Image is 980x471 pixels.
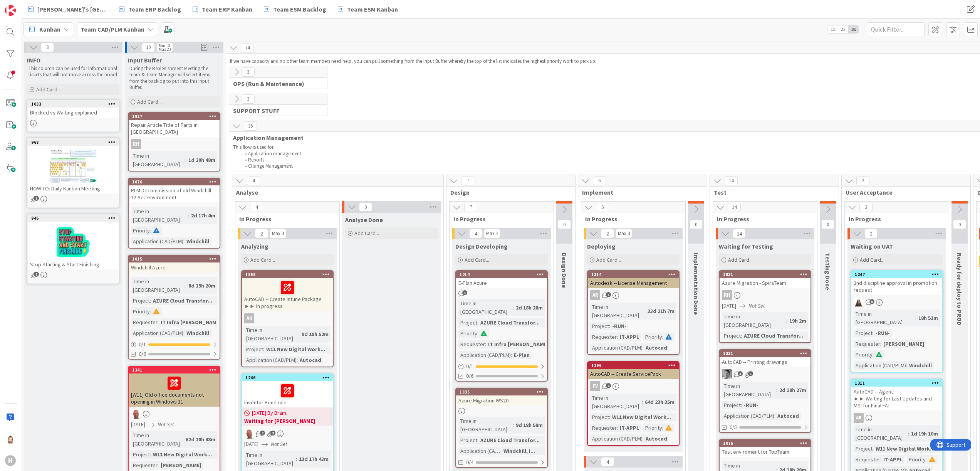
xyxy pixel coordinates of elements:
[458,299,513,316] div: Time in [GEOGRAPHIC_DATA]
[28,108,119,118] div: Blocked vs Waiting explained
[458,329,477,338] div: Priority
[28,259,119,269] div: Stop Starting & Start Finishing
[242,374,333,381] div: 1246
[131,409,141,419] img: RK
[158,421,174,428] i: Not Set
[478,318,542,327] div: AZURE Cloud Transfor...
[128,255,220,360] a: 1015Windchill AzureTime in [GEOGRAPHIC_DATA]:8d 19h 20mProject:AZURE Cloud Transfor...Priority:Re...
[129,113,220,137] div: 1927Repair Article Title of Parts in [GEOGRAPHIC_DATA]
[139,340,146,348] span: 0 / 1
[37,5,107,14] span: [PERSON_NAME]'s [GEOGRAPHIC_DATA]
[916,314,940,322] div: 18h 51m
[851,380,942,387] div: 1311
[720,271,811,288] div: 1831Azure Migration - SpiraTeam
[854,297,864,307] img: KM
[131,296,150,305] div: Project
[128,178,220,249] a: 1076PLM Decommission of old Windchill 12 Acc environmentTime in [GEOGRAPHIC_DATA]:2d 17h 4mPriori...
[719,270,811,343] a: 1831Azure Migration - SpiraTeamRH[DATE]Not SetTime in [GEOGRAPHIC_DATA]:19h 2mProject:AZURE Cloud...
[513,421,514,429] span: :
[466,372,473,380] span: 0/6
[159,461,203,469] div: [PERSON_NAME]
[643,333,662,341] div: Priority
[720,278,811,288] div: Azure Migration - SpiraTeam
[596,256,621,263] span: Add Card...
[129,373,220,407] div: [W11] Old office documents not opening in Windows 11
[786,316,787,325] span: :
[132,256,220,262] div: 1015
[244,429,254,439] img: RK
[245,375,333,380] div: 1246
[644,343,669,352] div: Autocad
[460,272,547,277] div: 1014
[748,371,753,376] span: 1
[851,413,942,423] div: AR
[456,278,547,288] div: E-Plan Azure
[907,455,926,464] div: Priority
[131,318,158,326] div: Requester
[867,22,925,36] input: Quick Filter...
[128,112,220,172] a: 1927Repair Article Title of Parts in [GEOGRAPHIC_DATA]RHTime in [GEOGRAPHIC_DATA]:1d 20h 48m
[590,381,600,391] div: FV
[588,362,679,379] div: 1296AutoCAD -- Create ServicePack
[244,451,296,468] div: Time in [GEOGRAPHIC_DATA]
[854,455,880,464] div: Requester
[590,413,609,421] div: Project
[185,156,186,164] span: :
[150,450,151,459] span: :
[129,178,220,185] div: 1076
[137,98,162,105] span: Add Card...
[131,277,185,294] div: Time in [GEOGRAPHIC_DATA]
[300,330,331,338] div: 9d 18h 52m
[722,302,736,310] span: [DATE]
[590,434,643,443] div: Application (CAD/PLM)
[455,388,548,468] a: 1835Azure Migration WS20Time in [GEOGRAPHIC_DATA]:9d 18h 58mProject:AZURE Cloud Transfor...Applic...
[722,401,741,409] div: Project
[851,297,942,307] div: KM
[455,270,548,382] a: 1014E-Plan AzureTime in [GEOGRAPHIC_DATA]:2d 18h 28mProject:AZURE Cloud Transfor...Priority:Reque...
[189,211,217,220] div: 2d 17h 4m
[466,458,473,466] span: 0/4
[244,440,258,448] span: [DATE]
[873,329,874,337] span: :
[511,351,512,359] span: :
[458,417,513,434] div: Time in [GEOGRAPHIC_DATA]
[777,386,808,394] div: 2d 18h 27m
[28,183,119,193] div: HOW TO: Daily Kanban Meeting
[244,313,254,323] div: AR
[722,369,732,379] img: AV
[28,139,119,146] div: 968
[590,343,643,352] div: Application (CAD/PLM)
[129,139,220,149] div: RH
[242,278,333,311] div: AutoCAD -- Create Intune Package ►► In progress
[252,409,290,417] span: [DATE] By Bram...
[158,461,159,469] span: :
[183,237,185,246] span: :
[244,326,299,343] div: Time in [GEOGRAPHIC_DATA]
[466,362,473,370] span: 0 / 1
[456,362,547,371] div: 0/1
[456,389,547,405] div: 1835Azure Migration WS20
[851,278,942,295] div: 2nd discipline approval in promotion request
[27,214,119,284] a: 946Stop Starting & Start Finishing
[742,331,805,340] div: AZURE Cloud Transfor...
[720,271,811,278] div: 1831
[158,318,159,326] span: :
[644,434,669,443] div: Autocad
[719,349,811,433] a: 1331AutoCAD -- Printing drawingsAVTime in [GEOGRAPHIC_DATA]:2d 18h 27mProject:-RUN-Application (C...
[81,25,144,33] b: Team CAD/PLM Kanban
[881,455,904,464] div: IT-APPL
[588,290,679,300] div: AR
[242,429,333,439] div: RK
[185,237,211,246] div: Windchill
[907,361,934,370] div: Windchill
[617,424,618,432] span: :
[270,431,275,436] span: 2
[151,296,214,305] div: AZURE Cloud Transfor...
[202,5,252,14] span: Team ERP Kanban
[263,345,264,353] span: :
[244,345,263,353] div: Project
[150,296,151,305] span: :
[186,156,217,164] div: 1d 20h 48m
[185,281,186,290] span: :
[185,329,211,337] div: Windchill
